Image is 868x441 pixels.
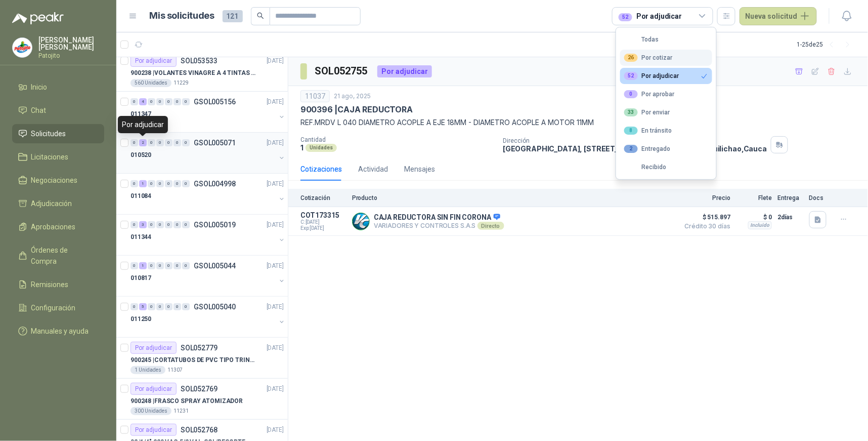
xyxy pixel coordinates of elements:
div: 0 [182,98,190,105]
span: search [257,12,264,19]
img: Company Logo [353,213,369,230]
button: Recibido [620,159,712,175]
a: Manuales y ayuda [12,322,104,341]
div: 1 Unidades [131,366,165,374]
div: 0 [156,303,164,310]
div: 0 [165,98,172,105]
div: 0 [173,221,181,228]
p: 011084 [131,191,151,201]
button: 8En tránsito [620,123,712,139]
div: Por aprobar [624,90,675,98]
span: Chat [31,105,47,116]
img: Company Logo [13,38,32,57]
p: CAJA REDUCTORA SIN FIN CORONA [374,213,504,222]
div: Cotizaciones [300,164,342,175]
div: 0 [182,303,190,310]
p: 1 [300,143,303,152]
div: Directo [478,222,504,230]
p: Cantidad [300,136,495,143]
span: Aprobaciones [31,221,76,232]
p: [DATE] [267,220,284,230]
p: [DATE] [267,56,284,66]
span: Remisiones [31,279,69,290]
p: SOL052768 [181,426,218,433]
p: [PERSON_NAME] [PERSON_NAME] [38,36,104,51]
div: 0 [148,262,155,269]
span: Crédito 30 días [680,223,730,229]
p: Cotización [300,194,346,202]
a: 0 3 0 0 0 0 0 GSOL005019[DATE] 011344 [131,219,286,251]
p: 11229 [173,79,189,87]
div: Por adjudicar [131,55,177,67]
div: Por adjudicar [131,424,177,436]
div: Por adjudicar [131,342,177,354]
p: 11231 [173,407,189,415]
p: GSOL005071 [194,139,236,146]
p: Dirección [503,137,767,144]
p: GSOL004998 [194,180,236,187]
div: Por enviar [624,108,670,116]
div: 0 [182,221,190,228]
p: [DATE] [267,384,284,394]
div: 0 [148,221,155,228]
div: 0 [148,139,155,146]
div: 33 [624,108,638,116]
div: Mensajes [404,164,435,175]
p: Entrega [778,194,803,202]
a: Negociaciones [12,171,104,190]
div: 2 [139,139,147,146]
p: [DATE] [267,302,284,312]
p: 2 días [778,211,803,223]
div: 0 [148,98,155,105]
p: [DATE] [267,261,284,271]
div: 5 [139,303,147,310]
p: 11307 [167,366,183,374]
div: 0 [165,262,172,269]
a: Licitaciones [12,147,104,167]
p: 010817 [131,273,151,283]
a: Por adjudicarSOL052769[DATE] 900248 |FRASCO SPRAY ATOMIZADOR300 Unidades11231 [116,379,288,420]
div: 8 [624,127,638,135]
div: Incluido [748,221,772,229]
div: 2 [624,145,638,153]
p: 011347 [131,109,151,119]
div: 560 Unidades [131,79,171,87]
p: REF.MRDV L 040 DIAMETRO ACOPLE A EJE 18MM - DIAMETRO ACOPLE A MOTOR 11MM [300,117,856,128]
p: GSOL005156 [194,98,236,105]
p: [DATE] [267,138,284,148]
div: Por adjudicar [377,65,432,77]
div: 0 [156,221,164,228]
div: Por cotizar [624,54,673,62]
p: VARIADORES Y CONTROLES S.A.S [374,222,504,230]
div: 0 [165,139,172,146]
span: Licitaciones [31,151,69,163]
div: 0 [131,221,138,228]
p: 900248 | FRASCO SPRAY ATOMIZADOR [131,396,243,406]
div: 0 [131,98,138,105]
div: 1 [139,262,147,269]
div: Por adjudicar [619,11,682,22]
p: Docs [809,194,830,202]
div: Por adjudicar [118,116,168,133]
div: 0 [156,262,164,269]
div: 0 [131,139,138,146]
div: 0 [156,98,164,105]
p: $ 0 [736,211,772,223]
button: 33Por enviar [620,104,712,121]
button: Nueva solicitud [740,7,817,25]
p: Patojito [38,53,104,59]
div: Por adjudicar [624,72,679,80]
div: 0 [148,180,155,187]
div: 0 [165,221,172,228]
div: 0 [131,262,138,269]
div: 11037 [300,90,330,102]
p: SOL053533 [181,57,218,64]
p: GSOL005044 [194,262,236,269]
a: Adjudicación [12,194,104,213]
p: SOL052769 [181,385,218,392]
p: [DATE] [267,425,284,435]
div: 300 Unidades [131,407,171,415]
div: 0 [182,262,190,269]
button: 26Por cotizar [620,50,712,66]
div: 0 [131,180,138,187]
